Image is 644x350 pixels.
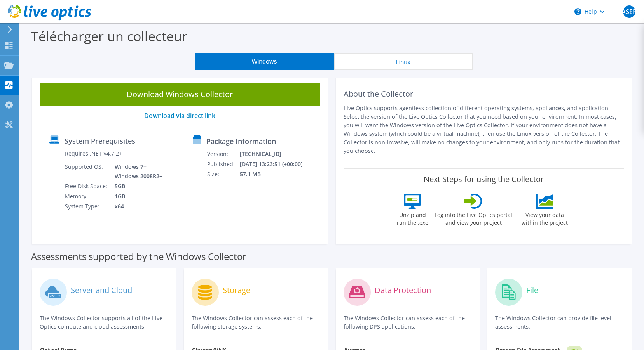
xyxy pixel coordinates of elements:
[334,53,473,70] button: Linux
[517,209,572,227] label: View your data within the project
[574,8,581,15] svg: \n
[109,201,164,211] td: x64
[239,159,312,169] td: [DATE] 13:23:51 (+00:00)
[40,83,320,106] a: Download Windows Collector
[109,181,164,191] td: 5GB
[144,111,215,120] a: Download via direct link
[65,181,109,191] td: Free Disk Space:
[65,137,135,145] label: System Prerequisites
[239,169,312,179] td: 57.1 MB
[344,89,624,99] h2: About the Collector
[623,5,635,18] span: ASER
[434,209,513,227] label: Log into the Live Optics portal and view your project
[65,150,122,158] label: Requires .NET V4.7.2+
[195,53,334,70] button: Windows
[207,149,239,159] td: Version:
[206,137,276,145] label: Package Information
[65,201,109,211] td: System Type:
[495,314,624,331] p: The Windows Collector can provide file level assessments.
[31,27,187,45] label: Télécharger un collecteur
[344,104,624,155] p: Live Optics supports agentless collection of different operating systems, appliances, and applica...
[65,162,109,181] td: Supported OS:
[207,159,239,169] td: Published:
[109,162,164,181] td: Windows 7+ Windows 2008R2+
[223,286,250,294] label: Storage
[71,286,132,294] label: Server and Cloud
[40,314,168,331] p: The Windows Collector supports all of the Live Optics compute and cloud assessments.
[394,209,430,227] label: Unzip and run the .exe
[192,314,320,331] p: The Windows Collector can assess each of the following storage systems.
[344,314,472,331] p: The Windows Collector can assess each of the following DPS applications.
[526,286,538,294] label: File
[207,169,239,179] td: Size:
[31,253,246,260] label: Assessments supported by the Windows Collector
[239,149,312,159] td: [TECHNICAL_ID]
[424,175,544,184] label: Next Steps for using the Collector
[375,286,431,294] label: Data Protection
[65,191,109,201] td: Memory:
[109,191,164,201] td: 1GB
